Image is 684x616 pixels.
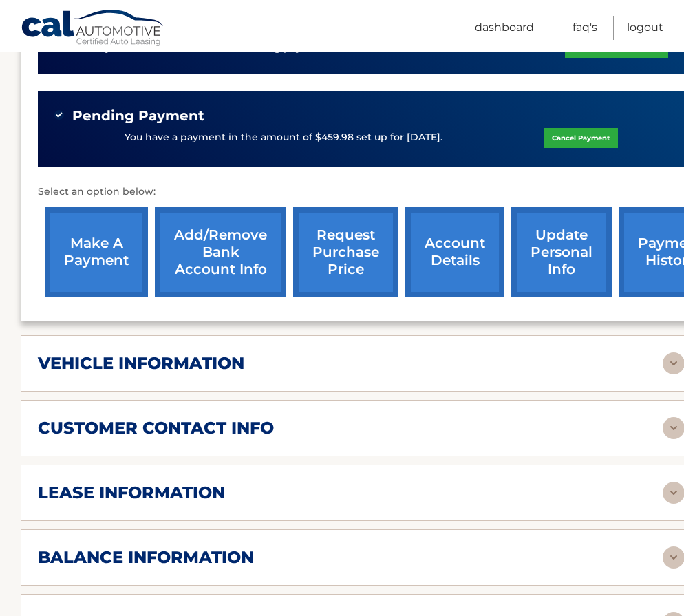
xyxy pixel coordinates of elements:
[544,128,618,148] a: Cancel Payment
[511,207,612,297] a: update personal info
[21,9,165,49] a: Cal Automotive
[38,547,254,568] h2: balance information
[38,353,244,374] h2: vehicle information
[38,482,225,503] h2: lease information
[627,16,663,40] a: Logout
[45,207,148,297] a: make a payment
[72,107,204,125] span: Pending Payment
[475,16,534,40] a: Dashboard
[405,207,504,297] a: account details
[293,207,398,297] a: request purchase price
[155,207,286,297] a: Add/Remove bank account info
[125,130,442,145] p: You have a payment in the amount of $459.98 set up for [DATE].
[38,418,274,438] h2: customer contact info
[573,16,597,40] a: FAQ's
[54,110,64,120] img: check-green.svg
